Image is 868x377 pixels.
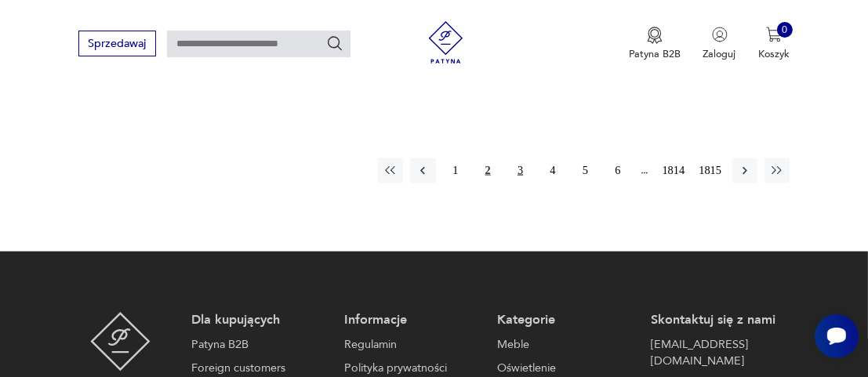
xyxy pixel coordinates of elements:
[507,158,532,183] button: 3
[712,27,728,42] img: Ikonka użytkownika
[605,158,630,183] button: 6
[647,27,663,44] img: Ikona medalu
[78,31,156,56] button: Sprzedawaj
[629,27,681,61] a: Ikona medaluPatyna B2B
[629,47,681,61] p: Patyna B2B
[572,158,597,183] button: 5
[344,360,476,377] a: Polityka prywatności
[777,22,793,38] div: 0
[498,312,630,329] p: Kategorie
[78,40,156,49] a: Sprzedawaj
[90,312,151,372] img: Patyna - sklep z meblami i dekoracjami vintage
[498,360,630,377] a: Oświetlenie
[651,312,783,329] p: Skontaktuj się z nami
[815,314,859,358] iframe: Smartsupp widget button
[629,27,681,61] button: Patyna B2B
[766,27,782,42] img: Ikona koszyka
[344,312,476,329] p: Informacje
[695,158,725,183] button: 1815
[540,158,565,183] button: 4
[191,312,323,329] p: Dla kupujących
[191,336,323,353] a: Patyna B2B
[443,158,468,183] button: 1
[326,34,343,52] button: Szukaj
[651,336,783,370] a: [EMAIL_ADDRESS][DOMAIN_NAME]
[344,336,476,353] a: Regulamin
[475,158,500,183] button: 2
[758,27,790,61] button: 0Koszyk
[191,360,323,377] a: Foreign customers
[498,336,630,353] a: Meble
[758,47,790,61] p: Koszyk
[703,27,736,61] button: Zaloguj
[703,47,736,61] p: Zaloguj
[419,21,472,63] img: Patyna - sklep z meblami i dekoracjami vintage
[659,158,688,183] button: 1814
